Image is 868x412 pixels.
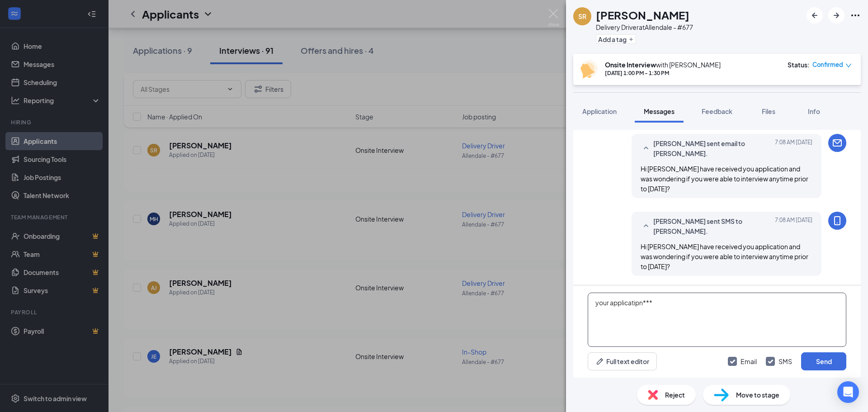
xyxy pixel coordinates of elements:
[850,10,861,21] svg: Ellipses
[596,7,689,23] h1: [PERSON_NAME]
[653,138,772,158] span: [PERSON_NAME] sent email to [PERSON_NAME].
[605,60,721,69] div: with [PERSON_NAME]
[812,60,843,69] span: Confirmed
[605,61,656,69] b: Onsite Interview
[641,165,808,193] span: Hi [PERSON_NAME] have received you application and was wondering if you were able to interview an...
[801,352,846,370] button: Send
[702,107,732,115] span: Feedback
[605,69,721,77] div: [DATE] 1:00 PM - 1:30 PM
[644,107,675,115] span: Messages
[628,37,634,42] svg: Plus
[653,216,772,236] span: [PERSON_NAME] sent SMS to [PERSON_NAME].
[845,62,852,69] span: down
[641,221,651,232] svg: SmallChevronUp
[582,107,617,115] span: Application
[641,143,651,154] svg: SmallChevronUp
[588,293,846,347] textarea: your applicatipn***
[736,390,779,400] span: Move to stage
[807,7,823,24] button: ArrowLeftNew
[809,10,820,21] svg: ArrowLeftNew
[588,352,657,370] button: Full text editorPen
[832,137,843,148] svg: Email
[775,216,812,236] span: [DATE] 7:08 AM
[596,23,693,32] div: Delivery Driver at Allendale - #677
[775,138,812,158] span: [DATE] 7:08 AM
[595,357,604,366] svg: Pen
[665,390,685,400] span: Reject
[832,215,843,226] svg: MobileSms
[596,34,636,44] button: PlusAdd a tag
[641,242,808,270] span: Hi [PERSON_NAME] have received you application and was wondering if you were able to interview an...
[762,107,775,115] span: Files
[578,12,586,21] div: SR
[837,381,859,403] div: Open Intercom Messenger
[831,10,842,21] svg: ArrowRight
[828,7,844,24] button: ArrowRight
[788,60,810,69] div: Status :
[808,107,820,115] span: Info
